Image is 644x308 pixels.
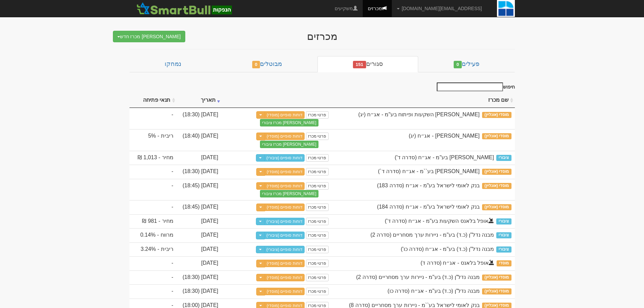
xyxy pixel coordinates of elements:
[482,275,511,281] span: מוסדי (אונליין)
[252,61,260,68] span: 0
[177,284,222,299] td: [DATE] (18:30)
[190,31,454,42] div: מכרזים
[264,154,305,162] a: דוחות סופיים (ציבורי)
[306,218,328,225] a: פרטי מכרז
[265,168,305,175] a: דוחות סופיים (מוסדי)
[129,200,177,214] td: -
[421,260,494,266] span: אופל בלאנס - אג״ח (סדרה ד)
[129,108,177,129] td: -
[306,260,328,267] a: פרטי מכרז
[418,56,515,72] a: פעילים
[217,56,317,72] a: מבוטלים
[260,190,318,197] button: [PERSON_NAME] מכרז ציבורי
[129,284,177,299] td: -
[265,204,305,211] a: דוחות סופיים (מוסדי)
[371,232,494,238] span: מבנה נדל"ן (כ.ד) בע"מ - ניירות ערך מסחריים (סדרה 2)
[129,179,177,200] td: -
[349,302,480,308] span: בנק לאומי לישראל בע``מ - ניירות ערך מסחריים (סדרה 8)
[497,260,511,266] span: מוסדי
[306,246,328,253] a: פרטי מכרז
[317,56,418,72] a: סגורים
[129,228,177,242] td: מרווח - 0.14%
[135,2,234,15] img: SmartBull Logo
[306,274,328,281] a: פרטי מכרז
[306,133,328,140] a: פרטי מכרז
[401,246,494,252] span: מבנה נדל"ן (כ.ד) בע"מ - אג״ח (סדרה כו')
[177,200,222,214] td: [DATE] (18:45)
[496,218,511,224] span: ציבורי
[129,151,177,165] td: מחיר - 1,013 ₪
[129,56,217,72] a: נמחקו
[260,119,318,126] button: [PERSON_NAME] מכרז ציבורי
[265,182,305,190] a: דוחות סופיים (מוסדי)
[129,270,177,285] td: -
[265,274,305,281] a: דוחות סופיים (מוסדי)
[177,256,222,270] td: [DATE]
[177,214,222,229] td: [DATE]
[496,246,511,253] span: ציבורי
[177,179,222,200] td: [DATE] (18:45)
[482,288,511,294] span: מוסדי (אונליין)
[377,204,479,210] span: בנק לאומי לישראל בע"מ - אג״ח (סדרה 184)
[265,288,305,295] a: דוחות סופיים (מוסדי)
[177,242,222,257] td: [DATE]
[129,214,177,229] td: מחיר - 981 ₪
[306,204,328,211] a: פרטי מכרז
[353,61,366,68] span: 151
[177,108,222,129] td: [DATE] (18:30)
[129,242,177,257] td: ריבית - 3.24%
[264,246,305,253] a: דוחות סופיים (ציבורי)
[454,61,462,68] span: 0
[306,111,328,119] a: פרטי מכרז
[265,111,305,119] a: דוחות סופיים (מוסדי)
[129,93,177,108] th: תנאי פתיחה : activate to sort column ascending
[177,151,222,165] td: [DATE]
[395,155,494,160] span: מיכמן מימון בע"מ - אג״ח (סדרה ד')
[129,165,177,179] td: -
[260,141,318,148] button: [PERSON_NAME] מכרז ציבורי
[482,112,511,118] span: מוסדי (אונליין)
[377,183,479,188] span: בנק לאומי לישראל בע"מ - אג״ח (סדרה 183)
[482,183,511,189] span: מוסדי (אונליין)
[482,204,511,210] span: מוסדי (אונליין)
[434,82,515,91] label: חיפוש
[378,168,480,174] span: מיכמן מימון בע``מ - אג״ח (סדרה ד`)
[264,232,305,239] a: דוחות סופיים (ציבורי)
[385,218,494,224] span: אופל בלאנס השקעות בע"מ - אג״ח (סדרה ד')
[409,133,480,139] span: צור שמיר - אג״ח (יג)
[496,232,511,238] span: ציבורי
[129,256,177,270] td: -
[358,112,480,117] span: אדגר השקעות ופיתוח בע"מ - אג״ח (יג)
[177,129,222,151] td: [DATE] (18:40)
[264,218,305,225] a: דוחות סופיים (ציבורי)
[387,288,480,294] span: מבנה נדל"ן (כ.ד) בע"מ - אג״ח (סדרה כו)
[113,31,185,42] button: [PERSON_NAME] מכרז חדש
[306,154,328,162] a: פרטי מכרז
[306,232,328,239] a: פרטי מכרז
[482,133,511,139] span: מוסדי (אונליין)
[129,129,177,151] td: ריבית - 5%
[265,133,305,140] a: דוחות סופיים (מוסדי)
[265,260,305,267] a: דוחות סופיים (מוסדי)
[177,93,222,108] th: תאריך : activate to sort column ascending
[177,270,222,285] td: [DATE] (18:30)
[306,182,328,190] a: פרטי מכרז
[306,168,328,175] a: פרטי מכרז
[482,169,511,175] span: מוסדי (אונליין)
[177,228,222,242] td: [DATE]
[496,155,511,161] span: ציבורי
[356,274,479,280] span: מבנה נדל"ן (כ.ד) בע"מ - ניירות ערך מסחריים (סדרה 2)
[332,93,515,108] th: שם מכרז : activate to sort column ascending
[306,288,328,295] a: פרטי מכרז
[177,165,222,179] td: [DATE] (18:30)
[437,82,503,91] input: חיפוש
